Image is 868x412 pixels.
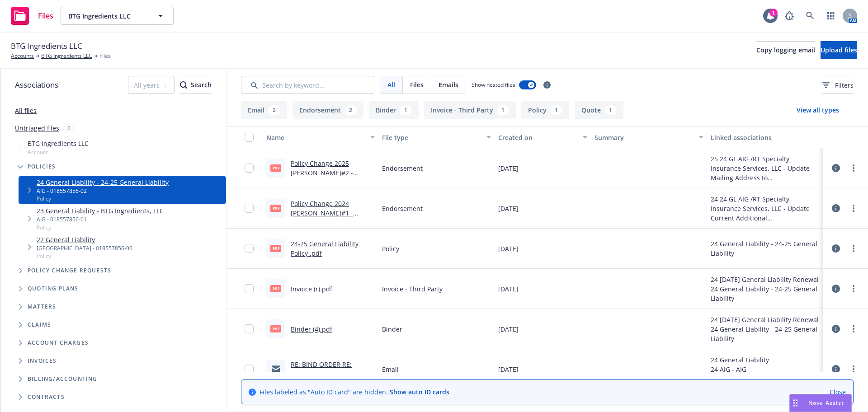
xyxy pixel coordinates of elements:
svg: Search [180,81,187,89]
a: more [848,203,859,214]
button: Linked associations [707,126,823,148]
span: BTG Ingredients LLC [28,139,89,148]
span: Matters [28,304,56,309]
input: Toggle Row Selected [245,365,254,374]
button: Filters [822,76,854,94]
span: Show nested files [472,81,515,89]
input: Toggle Row Selected [245,324,254,333]
div: 24 24 GL AIG /RT Specialty Insurance Services, LLC - Update Current Additional Insured/Mortgagee ... [711,194,819,223]
span: Associations [15,79,58,91]
div: 24 [DATE] General Liability Renewal [711,315,819,324]
input: Toggle Row Selected [245,284,254,293]
button: Upload files [821,41,857,59]
div: 24 General Liability [711,355,819,365]
span: Filters [822,80,854,90]
a: Accounts [11,52,34,60]
a: BTG Ingredients LLC [41,52,92,60]
div: 24 General Liability - 24-25 General Liability [711,324,819,343]
span: [DATE] [498,244,519,253]
button: Binder [369,101,419,119]
span: Invoice - Third Party [382,284,443,294]
div: File type [382,133,481,142]
a: 22 General Liability [37,235,132,244]
span: [DATE] [498,204,519,213]
span: Quoting plans [28,286,79,291]
input: Toggle Row Selected [245,244,254,253]
a: Report a Bug [780,7,798,25]
button: Nova Assist [789,394,852,412]
span: Account charges [28,340,89,346]
input: Select all [245,133,254,142]
div: Linked associations [711,133,819,142]
a: more [848,163,859,173]
button: SearchSearch [180,76,212,94]
div: Tree Example [0,137,226,370]
span: [DATE] [498,324,519,334]
span: All [387,80,395,89]
div: Created on [498,133,578,142]
button: Summary [591,126,707,148]
span: Policies [28,164,56,169]
input: Search by keyword... [241,76,374,94]
div: 24 AIG - AIG [711,365,819,374]
span: Claims [28,322,51,328]
a: Switch app [822,7,840,25]
span: Policy change requests [28,268,111,273]
a: more [848,283,859,294]
span: Email [382,365,399,374]
span: Endorsement [382,164,423,173]
button: Invoice - Third Party [424,101,516,119]
a: Show auto ID cards [390,388,449,396]
span: Upload files [821,46,857,54]
span: Billing/Accounting [28,376,98,382]
a: Untriaged files [15,123,59,133]
div: 24 General Liability - 24-25 General Liability [711,284,819,303]
input: Toggle Row Selected [245,204,254,213]
div: 2 [344,105,357,115]
button: Endorsement [292,101,363,119]
a: Policy Change 2025 [PERSON_NAME]#2 -Update Mailing Address to [STREET_ADDRESS]pdf [291,159,372,196]
div: 2 [268,105,280,115]
div: 1 [550,105,562,115]
span: Copy logging email [756,46,815,54]
a: more [848,364,859,375]
span: Files labeled as "Auto ID card" are hidden. [259,387,449,397]
div: Name [266,133,365,142]
span: pdf [270,245,281,252]
div: 24 General Liability - 24-25 General Liability [711,239,819,258]
span: Binder [382,324,402,334]
a: 24-25 General Liability Policy .pdf [291,239,359,257]
span: Endorsement [382,204,423,213]
span: Account [28,148,89,156]
span: pdf [270,164,281,171]
a: 23 General Liability - BTG Ingredients, LLC [37,206,164,215]
a: Binder (4).pdf [291,325,332,333]
div: 1 [769,8,778,16]
div: AIG - 018557856-01 [37,215,164,223]
span: pdf [270,205,281,211]
span: Policy [37,195,169,202]
div: AIG - 018557856-02 [37,187,169,195]
button: Copy logging email [756,41,815,59]
button: File type [378,126,494,148]
span: [DATE] [498,164,519,173]
span: pdf [270,325,281,332]
span: BTG Ingredients LLC [68,11,146,21]
div: Drag to move [790,394,801,412]
div: 1 [604,105,617,115]
a: RE: BIND ORDER RE: (EXTERNAL) Re: BTG Ingredients LLC - REVISED QUOTE - EFF 8/17 [291,360,368,397]
span: Emails [439,80,458,89]
button: BTG Ingredients LLC [61,7,174,25]
span: Invoices [28,358,57,364]
span: Files [410,80,424,89]
a: more [848,323,859,334]
a: All files [15,106,37,115]
span: Filters [835,80,854,90]
span: Policy [37,252,132,260]
div: 1 [497,105,509,115]
button: Email [241,101,287,119]
span: Policy [382,244,399,253]
div: 24 [DATE] General Liability Renewal [711,275,819,284]
a: Files [7,3,57,28]
span: Nova Assist [808,399,844,407]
